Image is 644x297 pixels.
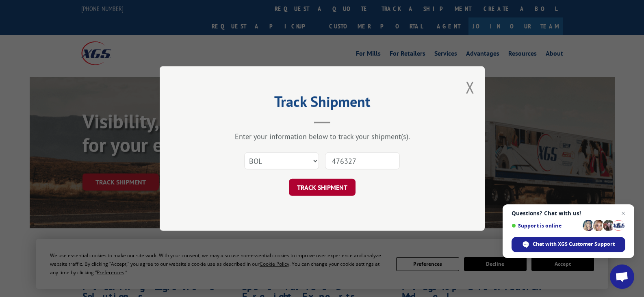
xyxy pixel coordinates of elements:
button: TRACK SHIPMENT [289,179,356,196]
div: Open chat [610,264,634,289]
span: Questions? Chat with us! [512,210,625,217]
h2: Track Shipment [200,96,444,111]
input: Number(s) [325,152,400,169]
span: Close chat [618,208,628,218]
span: Chat with XGS Customer Support [533,241,615,248]
div: Chat with XGS Customer Support [512,237,625,252]
div: Enter your information below to track your shipment(s). [200,132,444,141]
span: Support is online [512,223,580,229]
button: Close modal [466,76,475,98]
